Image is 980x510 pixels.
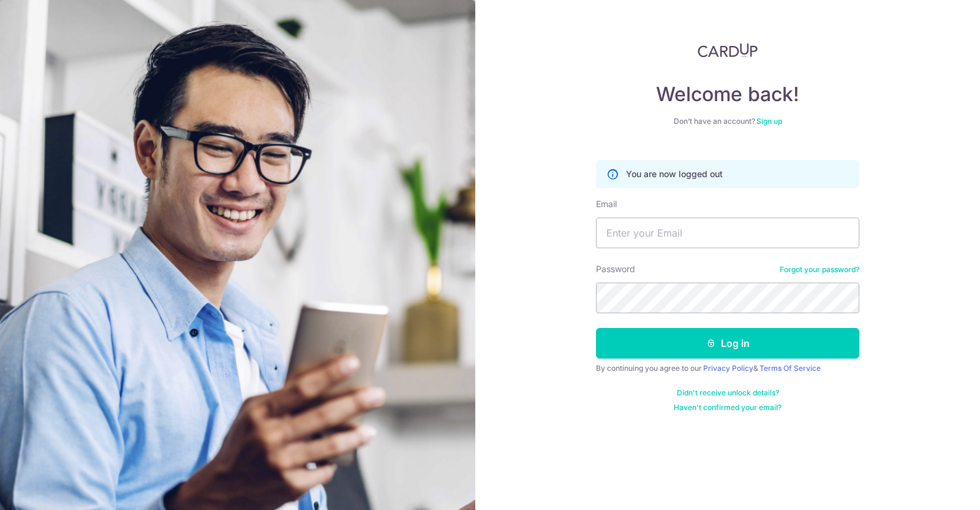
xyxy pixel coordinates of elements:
a: Forgot your password? [780,265,859,275]
a: Didn't receive unlock details? [677,388,779,398]
a: Terms Of Service [759,363,821,373]
div: By continuing you agree to our & [596,363,859,373]
img: CardUp Logo [698,43,758,58]
button: Log in [596,328,859,359]
h4: Welcome back! [596,82,859,107]
label: Password [596,263,635,275]
a: Privacy Policy [703,363,753,373]
input: Enter your Email [596,218,859,248]
a: Sign up [756,116,782,126]
p: You are now logged out [626,168,723,180]
div: Don’t have an account? [596,116,859,126]
a: Haven't confirmed your email? [674,403,782,413]
label: Email [596,198,617,210]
